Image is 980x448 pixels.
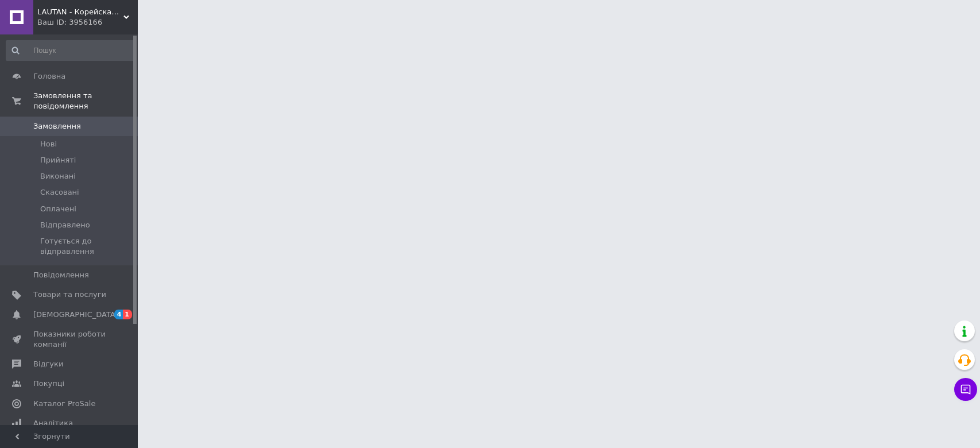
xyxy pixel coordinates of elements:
span: Замовлення [33,121,81,132]
button: Чат з покупцем [954,378,977,401]
span: Замовлення та повідомлення [33,91,138,111]
input: Пошук [6,40,135,61]
span: 4 [114,310,123,319]
span: Відправлено [40,220,90,230]
span: Покупці [33,379,64,389]
span: Головна [33,71,65,82]
span: Відгуки [33,359,63,369]
span: Нові [40,139,57,149]
span: Каталог ProSale [33,399,95,409]
span: Товари та послуги [33,289,106,300]
span: Оплачені [40,204,76,214]
span: Прийняті [40,155,76,165]
div: Ваш ID: 3956166 [37,17,138,28]
span: Повідомлення [33,270,89,280]
span: Аналітика [33,418,73,428]
span: LAUTAN - Корейская Косметика [37,7,123,17]
span: Готується до відправлення [40,236,134,257]
span: Виконані [40,171,76,181]
span: Скасовані [40,187,79,198]
span: Показники роботи компанії [33,329,106,350]
span: [DEMOGRAPHIC_DATA] [33,310,118,320]
span: 1 [123,310,132,319]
